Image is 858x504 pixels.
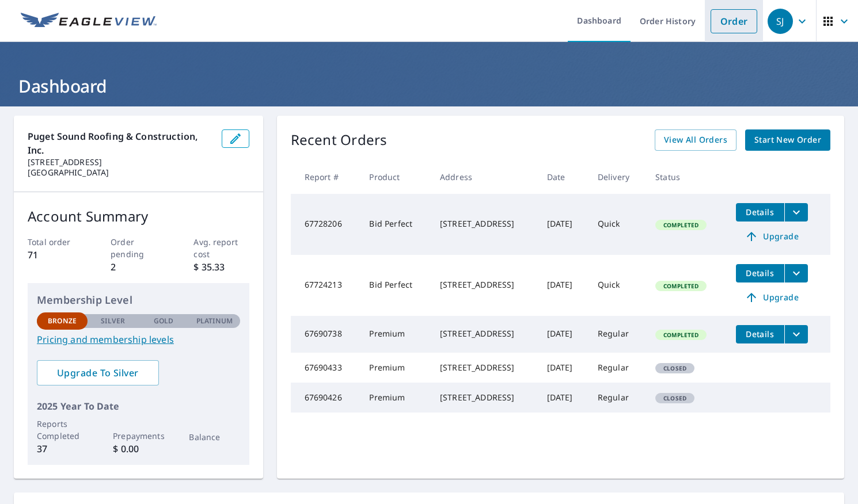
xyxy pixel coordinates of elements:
span: Completed [656,221,705,229]
p: Order pending [111,236,166,260]
td: 67690738 [291,316,360,353]
span: Upgrade To Silver [46,366,150,379]
button: detailsBtn-67690738 [736,325,784,343]
p: 71 [28,248,83,262]
a: Order [711,9,757,33]
td: [DATE] [538,353,589,383]
p: Balance [189,431,240,443]
button: detailsBtn-67724213 [736,264,784,282]
button: filesDropdownBtn-67724213 [784,264,808,282]
p: [GEOGRAPHIC_DATA] [28,167,212,178]
a: Start New Order [745,129,830,151]
img: EV Logo [21,13,157,30]
td: 67728206 [291,194,360,255]
td: Premium [360,316,431,353]
span: Details [743,207,777,217]
p: Membership Level [37,292,240,308]
a: Upgrade To Silver [37,360,159,385]
td: [DATE] [538,316,589,353]
a: Upgrade [736,288,808,307]
div: [STREET_ADDRESS] [440,362,528,373]
td: 67690426 [291,383,360,413]
span: Details [743,329,777,339]
td: Regular [589,316,646,353]
th: Address [431,160,537,194]
p: Avg. report cost [193,236,249,260]
div: [STREET_ADDRESS] [440,279,528,291]
td: Regular [589,383,646,413]
th: Delivery [589,160,646,194]
div: SJ [768,9,793,34]
td: [DATE] [538,255,589,316]
p: Puget Sound Roofing & Construction, Inc. [28,129,212,157]
button: detailsBtn-67728206 [736,203,784,222]
span: Closed [656,394,693,402]
button: filesDropdownBtn-67728206 [784,203,808,222]
p: Account Summary [28,206,249,227]
div: [STREET_ADDRESS] [440,392,528,403]
p: Prepayments [113,430,164,442]
h1: Dashboard [14,74,844,98]
span: View All Orders [664,133,727,147]
td: Regular [589,353,646,383]
span: Details [743,268,777,278]
span: Start New Order [754,133,821,147]
p: Bronze [48,316,77,326]
td: 67690433 [291,353,360,383]
p: [STREET_ADDRESS] [28,157,212,167]
a: View All Orders [655,129,736,151]
p: Platinum [196,316,233,326]
th: Date [538,160,589,194]
p: 2025 Year To Date [37,399,240,413]
p: Recent Orders [291,129,388,151]
p: 37 [37,442,88,456]
p: 2 [111,260,166,274]
td: Quick [589,194,646,255]
span: Completed [656,331,705,339]
td: Premium [360,353,431,383]
td: Premium [360,383,431,413]
th: Report # [291,160,360,194]
span: Upgrade [743,230,801,243]
span: Closed [656,364,693,372]
td: [DATE] [538,194,589,255]
div: [STREET_ADDRESS] [440,218,528,230]
p: $ 0.00 [113,442,164,456]
div: [STREET_ADDRESS] [440,328,528,339]
span: Upgrade [743,291,801,304]
td: Bid Perfect [360,255,431,316]
p: Reports Completed [37,418,88,442]
a: Upgrade [736,227,808,246]
td: Bid Perfect [360,194,431,255]
span: Completed [656,282,705,290]
td: Quick [589,255,646,316]
p: Silver [101,316,125,326]
button: filesDropdownBtn-67690738 [784,325,808,343]
p: $ 35.33 [193,260,249,274]
td: 67724213 [291,255,360,316]
td: [DATE] [538,383,589,413]
p: Gold [154,316,173,326]
th: Status [646,160,726,194]
a: Pricing and membership levels [37,333,240,346]
p: Total order [28,236,83,248]
th: Product [360,160,431,194]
